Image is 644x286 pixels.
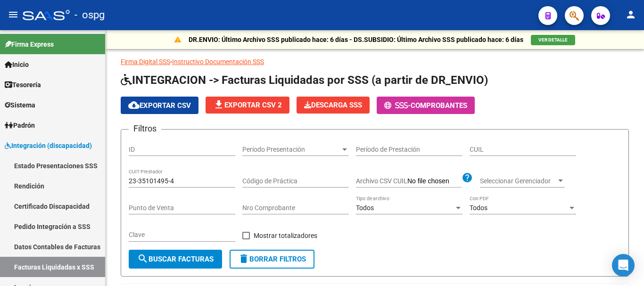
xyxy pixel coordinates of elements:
[129,122,161,135] h3: Filtros
[172,58,264,65] a: Instructivo Documentación SSS
[531,35,575,45] button: VER DETALLE
[297,97,370,114] button: Descarga SSS
[5,59,29,70] span: Inicio
[5,100,35,110] span: Sistema
[213,99,224,110] mat-icon: file_download
[238,255,306,263] span: Borrar Filtros
[213,101,282,109] span: Exportar CSV 2
[121,58,170,65] a: Firma Digital SSS
[74,5,105,25] span: - ospg
[5,39,54,49] span: Firma Express
[625,9,636,20] mat-icon: person
[230,250,314,269] button: Borrar Filtros
[304,101,362,109] span: Descarga SSS
[238,253,249,264] mat-icon: delete
[189,34,523,45] p: DR.ENVIO: Último Archivo SSS publicado hace: 6 días - DS.SUBSIDIO: Último Archivo SSS publicado h...
[462,172,473,183] mat-icon: help
[480,177,556,185] span: Seleccionar Gerenciador
[538,37,568,42] span: VER DETALLE
[470,204,487,212] span: Todos
[407,177,462,186] input: Archivo CSV CUIL
[297,97,370,114] app-download-masive: Descarga masiva de comprobantes (adjuntos)
[356,204,374,212] span: Todos
[128,101,191,110] span: Exportar CSV
[137,255,214,263] span: Buscar Facturas
[384,101,411,110] span: -
[5,120,35,131] span: Padrón
[242,146,340,154] span: Período Presentación
[612,254,635,277] div: Open Intercom Messenger
[5,80,41,90] span: Tesorería
[121,97,198,114] button: Exportar CSV
[411,101,467,110] span: Comprobantes
[8,9,19,20] mat-icon: menu
[121,74,488,87] span: INTEGRACION -> Facturas Liquidadas por SSS (a partir de DR_ENVIO)
[121,57,629,67] p: -
[356,177,407,185] span: Archivo CSV CUIL
[5,140,92,151] span: Integración (discapacidad)
[377,97,475,114] button: -Comprobantes
[254,230,317,241] span: Mostrar totalizadores
[206,97,289,114] button: Exportar CSV 2
[129,250,222,269] button: Buscar Facturas
[128,99,140,111] mat-icon: cloud_download
[137,253,149,264] mat-icon: search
